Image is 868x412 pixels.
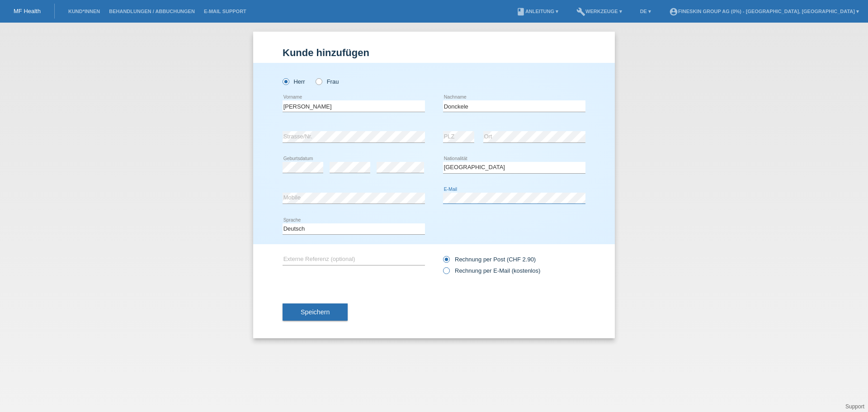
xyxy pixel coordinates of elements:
a: Behandlungen / Abbuchungen [104,9,199,14]
label: Rechnung per Post (CHF 2.90) [443,256,536,263]
a: MF Health [14,8,41,14]
i: account_circle [669,7,678,16]
a: account_circleFineSkin Group AG (0%) - [GEOGRAPHIC_DATA], [GEOGRAPHIC_DATA] ▾ [665,9,863,14]
input: Rechnung per E-Mail (kostenlos) [443,267,449,279]
input: Rechnung per Post (CHF 2.90) [443,256,449,267]
span: Speichern [301,308,330,316]
a: Kund*innen [64,9,104,14]
a: E-Mail Support [199,9,251,14]
input: Frau [316,78,321,84]
label: Herr [283,78,305,85]
button: Speichern [283,303,348,321]
i: build [576,7,585,16]
a: buildWerkzeuge ▾ [572,9,627,14]
a: Support [845,403,864,410]
i: book [516,7,525,16]
a: DE ▾ [636,9,656,14]
label: Rechnung per E-Mail (kostenlos) [443,267,540,274]
a: bookAnleitung ▾ [512,9,563,14]
label: Frau [316,78,339,85]
input: Herr [283,78,288,84]
h1: Kunde hinzufügen [283,47,585,58]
